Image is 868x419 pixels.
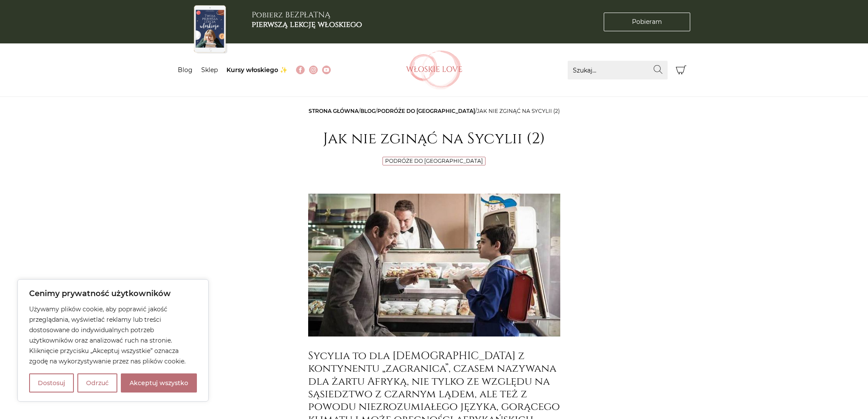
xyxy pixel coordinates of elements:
h1: Jak nie zginąć na Sycylii (2) [308,130,560,148]
a: Pobieram [604,13,690,31]
button: Akceptuj wszystko [121,373,197,393]
a: Sklep [201,66,218,74]
a: Strona główna [309,108,359,114]
a: Podróże do [GEOGRAPHIC_DATA] [377,108,475,114]
a: Blog [178,66,193,74]
h3: Pobierz BEZPŁATNĄ [252,10,362,29]
span: Jak nie zginąć na Sycylii (2) [477,108,560,114]
input: Szukaj... [568,61,668,79]
b: pierwszą lekcję włoskiego [252,19,362,30]
button: Koszyk [672,61,691,79]
span: / / / [309,108,560,114]
a: Blog [360,108,376,114]
p: Cenimy prywatność użytkowników [29,288,197,299]
button: Odrzuć [77,373,117,393]
img: Włoskielove [406,50,462,89]
button: Dostosuj [29,373,74,393]
span: Pobieram [632,17,662,26]
a: Podróże do [GEOGRAPHIC_DATA] [385,158,483,164]
p: Używamy plików cookie, aby poprawić jakość przeglądania, wyświetlać reklamy lub treści dostosowan... [29,304,197,366]
a: Kursy włoskiego ✨ [226,66,287,74]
